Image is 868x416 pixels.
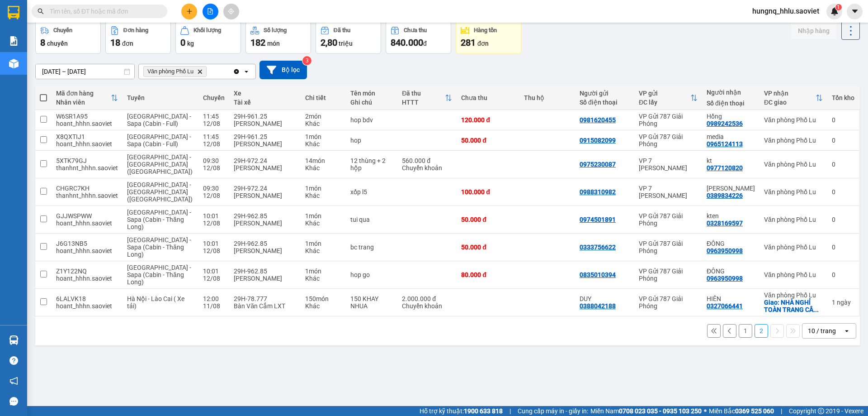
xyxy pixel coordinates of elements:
[36,64,134,79] input: Select a date range.
[580,137,616,144] div: 0915082099
[639,240,698,254] div: VP Gửi 787 Giải Phóng
[234,157,296,164] div: 29H-972.24
[461,94,515,101] div: Chưa thu
[580,295,630,302] div: DUY
[203,185,225,192] div: 09:30
[203,192,225,199] div: 12/08
[423,40,427,47] span: đ
[56,164,118,172] div: thanhnt_hhhn.saoviet
[350,116,393,124] div: hop bdv
[851,7,859,15] span: caret-down
[321,37,337,48] span: 2,80
[832,188,854,196] div: 0
[305,192,341,199] div: Khác
[234,192,296,199] div: [PERSON_NAME]
[339,40,353,47] span: triệu
[203,113,225,120] div: 11:45
[404,27,427,33] div: Chưa thu
[808,326,836,335] div: 10 / trang
[9,335,19,345] img: warehouse-icon
[518,406,588,416] span: Cung cấp máy in - giấy in:
[234,164,296,172] div: [PERSON_NAME]
[350,216,393,223] div: tui qua
[464,407,503,415] strong: 1900 633 818
[832,216,854,223] div: 0
[203,133,225,140] div: 11:45
[234,240,296,247] div: 29H-962.85
[764,137,823,144] div: Văn phòng Phố Lu
[228,8,234,14] span: aim
[764,116,823,124] div: Văn phòng Phố Lu
[305,120,341,127] div: Khác
[233,68,240,75] svg: Clear all
[350,99,393,106] div: Ghi chú
[461,271,515,278] div: 80.000 đ
[707,100,755,107] div: Số điện thoại
[781,406,782,416] span: |
[203,220,225,227] div: 12/08
[707,268,755,275] div: ĐÔNG
[110,37,120,48] span: 18
[639,157,698,172] div: VP 7 [PERSON_NAME]
[264,27,287,33] div: Số lượng
[47,40,68,47] span: chuyến
[9,356,18,365] span: question-circle
[305,157,341,164] div: 14 món
[203,164,225,172] div: 12/08
[832,116,854,124] div: 0
[639,185,698,199] div: VP 7 [PERSON_NAME]
[639,133,698,148] div: VP Gửi 787 Giải Phóng
[305,185,341,192] div: 1 món
[402,99,445,106] div: HTTT
[580,271,616,278] div: 0835010394
[9,377,18,385] span: notification
[56,185,118,192] div: CHGRC7KH
[180,37,185,48] span: 0
[8,6,19,19] img: logo-vxr
[580,161,616,168] div: 0975230087
[639,99,690,106] div: ĐC lấy
[350,157,393,172] div: 12 thùng + 2 hộp
[305,220,341,227] div: Khác
[745,5,826,17] span: hungnq_hhlu.saoviet
[707,275,743,282] div: 0963950998
[203,140,225,148] div: 12/08
[305,275,341,282] div: Khác
[764,99,816,106] div: ĐC giao
[832,137,854,144] div: 0
[305,133,341,140] div: 1 món
[580,99,630,106] div: Số điện thoại
[755,324,768,338] button: 2
[234,113,296,120] div: 29H-961.25
[832,244,854,251] div: 0
[267,40,280,47] span: món
[707,133,755,140] div: media
[305,302,341,310] div: Khác
[764,90,816,97] div: VP nhận
[203,120,225,127] div: 12/08
[704,409,707,413] span: ⚪️
[208,67,209,76] input: Selected Văn phòng Phố Lu.
[350,188,393,196] div: xốp l5
[234,185,296,192] div: 29H-972.24
[234,120,296,127] div: [PERSON_NAME]
[223,4,239,19] button: aim
[234,247,296,254] div: [PERSON_NAME]
[402,302,452,310] div: Chuyển khoản
[305,295,341,302] div: 150 món
[305,164,341,172] div: Khác
[203,302,225,310] div: 11/08
[127,113,191,127] span: [GEOGRAPHIC_DATA] - Sapa (Cabin - Full)
[305,247,341,254] div: Khác
[350,295,393,310] div: 150 KHAY NHUA
[402,295,452,302] div: 2.000.000 đ
[707,185,755,192] div: Anh Điệp
[56,90,111,97] div: Mã đơn hàng
[391,37,423,48] span: 840.000
[639,295,698,310] div: VP Gửi 787 Giải Phóng
[302,56,311,65] sup: 3
[590,406,702,416] span: Miền Nam
[243,68,250,75] svg: open
[203,295,225,302] div: 12:00
[123,27,148,33] div: Đơn hàng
